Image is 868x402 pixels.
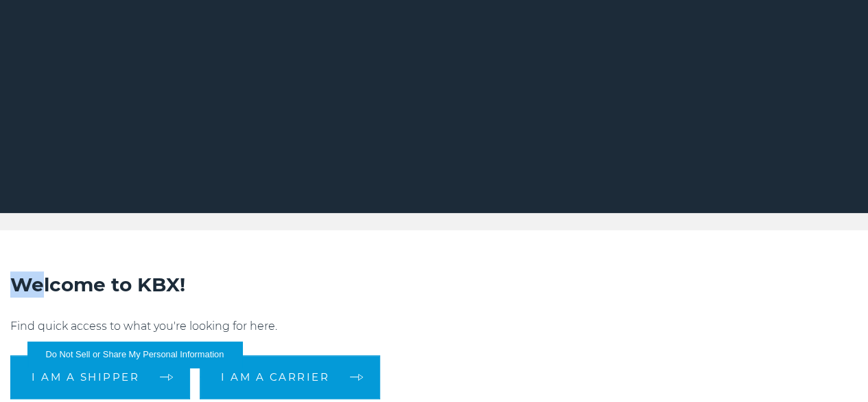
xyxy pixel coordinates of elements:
a: I am a carrier arrow arrow [200,355,380,399]
span: I am a shipper [32,372,139,382]
a: I am a shipper arrow arrow [10,355,190,399]
button: Do Not Sell or Share My Personal Information [27,342,242,368]
p: Find quick access to what you're looking for here. [10,318,858,335]
span: I am a carrier [221,372,329,382]
h2: Welcome to KBX! [10,271,858,298]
